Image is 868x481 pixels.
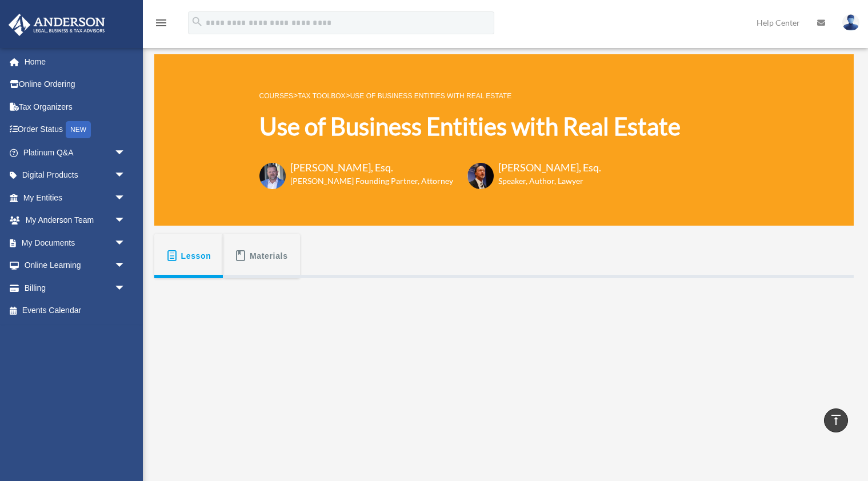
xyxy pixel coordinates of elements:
[5,14,109,36] img: Anderson Advisors Platinum Portal
[259,92,293,100] a: COURSES
[114,254,137,278] span: arrow_drop_down
[498,175,587,187] h6: Speaker, Author, Lawyer
[191,15,203,28] i: search
[259,110,681,143] h1: Use of Business Entities with Real Estate
[154,20,168,30] a: menu
[8,231,143,254] a: My Documentsarrow_drop_down
[114,231,137,255] span: arrow_drop_down
[498,161,601,175] h3: [PERSON_NAME], Esq.
[290,161,453,175] h3: [PERSON_NAME], Esq.
[154,16,168,30] i: menu
[350,92,512,100] a: Use of Business Entities with Real Estate
[290,175,453,187] h6: [PERSON_NAME] Founding Partner, Attorney
[8,73,143,96] a: Online Ordering
[114,209,137,233] span: arrow_drop_down
[114,276,137,300] span: arrow_drop_down
[8,95,143,118] a: Tax Organizers
[8,254,143,277] a: Online Learningarrow_drop_down
[824,408,848,432] a: vertical_align_top
[114,186,137,210] span: arrow_drop_down
[259,163,286,189] img: Toby-circle-head.png
[259,89,681,103] p: > >
[250,246,288,266] span: Materials
[8,299,143,322] a: Events Calendar
[8,209,143,232] a: My Anderson Teamarrow_drop_down
[181,246,211,266] span: Lesson
[842,14,859,31] img: User Pic
[8,186,143,209] a: My Entitiesarrow_drop_down
[114,141,137,165] span: arrow_drop_down
[8,118,143,142] a: Order StatusNEW
[114,164,137,187] span: arrow_drop_down
[829,413,843,427] i: vertical_align_top
[66,121,91,138] div: NEW
[298,92,345,100] a: Tax Toolbox
[8,50,143,73] a: Home
[467,163,494,189] img: Scott-Estill-Headshot.png
[8,164,143,187] a: Digital Productsarrow_drop_down
[8,276,143,299] a: Billingarrow_drop_down
[8,141,143,164] a: Platinum Q&Aarrow_drop_down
